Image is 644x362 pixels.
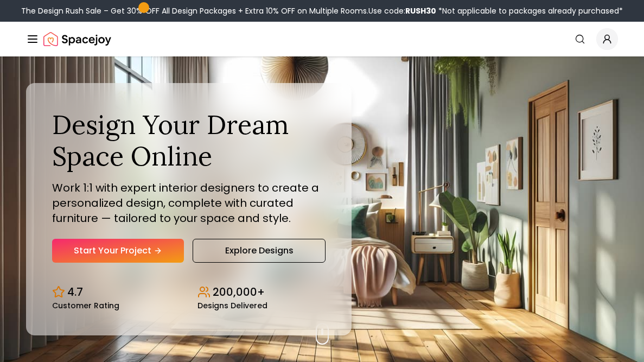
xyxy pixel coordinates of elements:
a: Start Your Project [52,239,184,263]
span: Use code: [368,5,436,16]
b: RUSH30 [405,5,436,16]
div: Design stats [52,276,326,309]
p: Work 1:1 with expert interior designers to create a personalized design, complete with curated fu... [52,180,326,226]
p: 4.7 [67,284,83,300]
a: Explore Designs [193,239,326,263]
small: Designs Delivered [197,302,267,309]
img: Spacejoy Logo [43,28,111,50]
a: Spacejoy [43,28,111,50]
span: *Not applicable to packages already purchased* [436,5,623,16]
small: Customer Rating [52,302,119,309]
nav: Global [26,22,618,56]
p: 200,000+ [213,284,265,300]
div: The Design Rush Sale – Get 30% OFF All Design Packages + Extra 10% OFF on Multiple Rooms. [21,5,623,16]
h1: Design Your Dream Space Online [52,109,326,172]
